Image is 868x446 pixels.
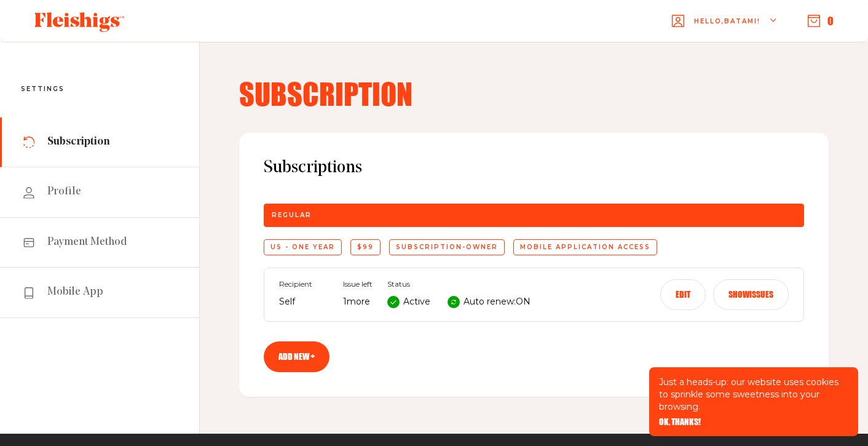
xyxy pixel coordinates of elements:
[47,135,110,149] span: Subscription
[660,279,706,310] button: Edit
[264,204,804,227] div: Regular
[513,239,657,255] div: Mobile application access
[279,280,328,289] span: Recipient
[47,185,81,199] span: Profile
[694,17,760,46] span: Hello, Batami !
[264,157,804,179] span: Subscriptions
[808,14,834,28] button: 0
[403,295,430,309] p: Active
[659,418,701,426] button: OK, THANKS!
[659,376,848,413] p: Just a heads-up: our website uses cookies to sprinkle some sweetness into your browsing.
[47,235,127,250] span: Payment Method
[713,279,789,310] button: Showissues
[239,79,829,108] h4: Subscription
[264,239,342,255] div: US - One Year
[464,295,531,309] p: Auto renew: ON
[47,285,103,300] span: Mobile App
[343,295,373,309] p: 1 more
[343,280,373,289] span: Issue left
[350,239,381,255] div: $99
[389,239,505,255] div: subscription-owner
[387,280,531,289] span: Status
[264,341,329,372] a: Add new +
[279,295,328,309] p: Self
